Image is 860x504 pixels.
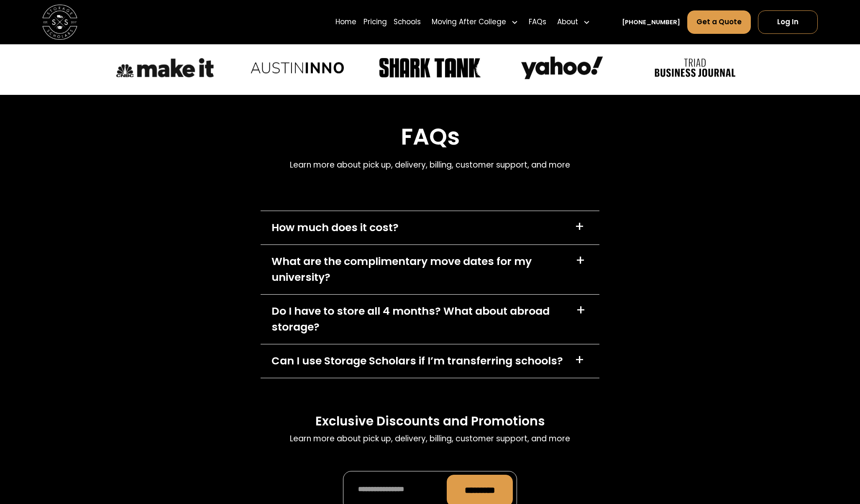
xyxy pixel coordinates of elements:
[557,17,578,27] div: About
[271,303,566,335] div: Do I have to store all 4 months? What about abroad storage?
[271,254,565,285] div: What are the complimentary move dates for my university?
[335,10,356,34] a: Home
[113,55,217,81] img: CNBC Make It logo.
[42,5,77,40] a: home
[575,220,584,234] div: +
[428,10,522,34] div: Moving After College
[575,353,584,367] div: +
[315,413,545,429] h3: Exclusive Discounts and Promotions
[576,303,586,318] div: +
[271,353,563,369] div: Can I use Storage Scholars if I’m transferring schools?
[758,10,818,34] a: Log In
[576,254,585,268] div: +
[394,10,421,34] a: Schools
[687,10,751,34] a: Get a Quote
[290,159,570,171] p: Learn more about pick up, delivery, billing, customer support, and more
[622,18,680,27] a: [PHONE_NUMBER]
[290,433,570,445] p: Learn more about pick up, delivery, billing, customer support, and more
[432,17,506,27] div: Moving After College
[363,10,387,34] a: Pricing
[42,5,77,40] img: Storage Scholars main logo
[290,123,570,150] h2: FAQs
[553,10,594,34] div: About
[271,220,399,236] div: How much does it cost?
[529,10,546,34] a: FAQs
